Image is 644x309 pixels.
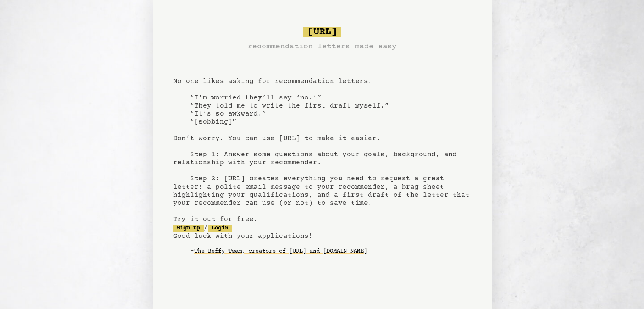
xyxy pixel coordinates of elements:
[208,225,232,232] a: Login
[173,24,471,272] pre: No one likes asking for recommendation letters. “I’m worried they’ll say ‘no.’” “They told me to ...
[303,27,341,37] span: [URL]
[190,247,471,256] div: -
[194,245,367,258] a: The Reffy Team, creators of [URL] and [DOMAIN_NAME]
[248,41,397,52] h3: recommendation letters made easy
[173,225,204,232] a: Sign up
